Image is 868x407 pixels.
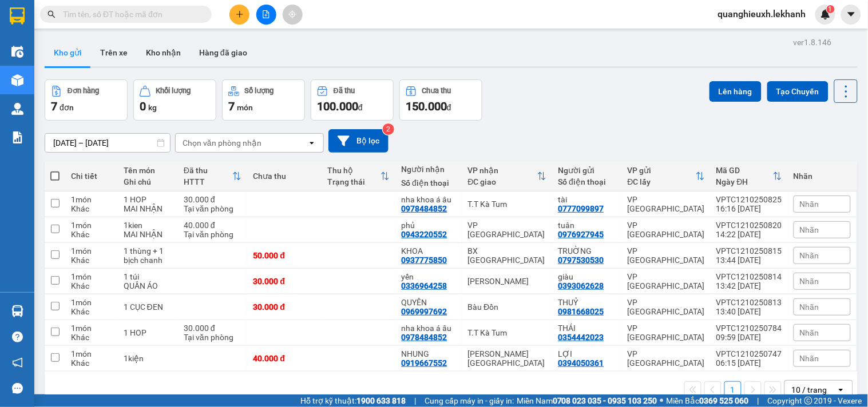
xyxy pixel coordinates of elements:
[827,5,835,13] sup: 1
[558,204,604,213] div: 0777099897
[71,298,112,307] div: 1 món
[628,298,705,316] div: VP [GEOGRAPHIC_DATA]
[846,9,857,19] span: caret-down
[716,349,782,358] div: VPTC1210250747
[184,195,241,204] div: 30.000 đ
[841,5,861,25] button: caret-down
[311,79,394,121] button: Đã thu100.000đ
[124,221,172,230] div: 1kien
[724,381,742,398] button: 1
[71,195,112,204] div: 1 món
[667,394,749,407] span: Miền Bắc
[71,324,112,333] div: 1 món
[253,171,316,181] div: Chưa thu
[71,349,112,358] div: 1 món
[253,354,316,363] div: 40.000 đ
[716,256,782,265] div: 13:44 [DATE]
[558,349,616,358] div: LỢI
[71,281,112,290] div: Khác
[317,99,358,113] span: 100.000
[716,221,782,230] div: VPTC1210250820
[137,39,190,66] button: Kho nhận
[307,138,316,147] svg: open
[68,87,99,95] div: Đơn hàng
[228,99,235,113] span: 7
[558,166,616,175] div: Người gửi
[716,195,782,204] div: VPTC1210250825
[710,81,762,102] button: Lên hàng
[628,177,696,186] div: ĐC lấy
[401,256,447,265] div: 0937775850
[134,23,226,37] div: nha khoa á âu
[327,166,381,175] div: Thu hộ
[716,324,782,333] div: VPTC1210250784
[558,246,616,256] div: TRUỜNG
[245,87,274,95] div: Số lượng
[406,99,447,113] span: 150.000
[468,246,547,265] div: BX [GEOGRAPHIC_DATA]
[794,36,832,49] div: ver 1.8.146
[628,324,705,342] div: VP [GEOGRAPHIC_DATA]
[283,5,303,25] button: aim
[262,10,270,18] span: file-add
[11,74,23,86] img: warehouse-icon
[11,103,23,115] img: warehouse-icon
[401,324,456,333] div: nha khoa á âu
[767,81,829,102] button: Tạo Chuyến
[401,272,456,281] div: yến
[517,394,657,407] span: Miền Nam
[327,177,381,186] div: Trạng thái
[237,103,253,112] span: món
[60,103,74,112] span: đơn
[558,307,604,316] div: 0981668025
[401,204,447,213] div: 0978484852
[178,161,247,191] th: Toggle SortBy
[401,246,456,256] div: KHOA
[11,131,23,143] img: solution-icon
[45,39,91,66] button: Kho gửi
[558,281,604,290] div: 0393062628
[71,358,112,368] div: Khác
[628,272,705,290] div: VP [GEOGRAPHIC_DATA]
[10,10,126,37] div: VP [GEOGRAPHIC_DATA]
[10,51,126,67] div: 0777099897
[628,195,705,213] div: VP [GEOGRAPHIC_DATA]
[558,358,604,368] div: 0394050361
[11,46,23,58] img: warehouse-icon
[401,230,447,239] div: 0943220552
[133,79,216,121] button: Khối lượng0kg
[124,272,172,281] div: 1 túi
[401,281,447,290] div: 0336964258
[716,333,782,342] div: 09:59 [DATE]
[9,75,26,87] span: CR :
[758,394,759,407] span: |
[10,11,27,23] span: Gửi:
[800,251,819,260] span: Nhãn
[12,383,23,394] span: message
[156,87,191,95] div: Khối lượng
[792,384,827,396] div: 10 / trang
[800,199,819,209] span: Nhãn
[800,354,819,363] span: Nhãn
[401,349,456,358] div: NHUNG
[716,272,782,281] div: VPTC1210250814
[71,230,112,239] div: Khác
[622,161,711,191] th: Toggle SortBy
[71,204,112,213] div: Khác
[401,358,447,368] div: 0919667552
[124,166,172,175] div: Tên món
[356,396,406,405] strong: 1900 633 818
[558,177,616,186] div: Số điện thoại
[124,246,172,265] div: 1 thùng + 1 bịch chanh
[794,171,851,181] div: Nhãn
[71,246,112,256] div: 1 món
[716,204,782,213] div: 16:16 [DATE]
[140,99,146,113] span: 0
[124,281,172,290] div: QUẦN ÁO
[9,74,128,87] div: 30.000
[558,272,616,281] div: giàu
[468,199,547,209] div: T.T Kà Tum
[837,385,846,394] svg: open
[45,134,170,152] input: Select a date range.
[800,302,819,312] span: Nhãn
